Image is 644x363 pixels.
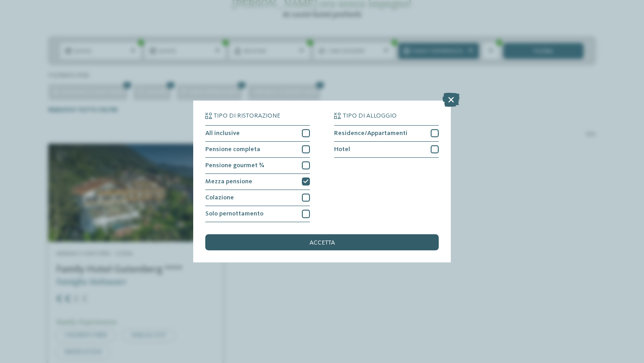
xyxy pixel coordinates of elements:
span: Solo pernottamento [205,211,263,217]
span: Residence/Appartamenti [334,130,407,136]
span: Hotel [334,146,350,152]
span: All inclusive [205,130,240,136]
span: Colazione [205,194,234,201]
span: Pensione completa [205,146,260,152]
span: Mezza pensione [205,178,252,185]
span: Tipo di ristorazione [214,113,280,119]
span: Pensione gourmet ¾ [205,162,264,169]
span: Tipo di alloggio [343,113,397,119]
span: accetta [309,240,335,246]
